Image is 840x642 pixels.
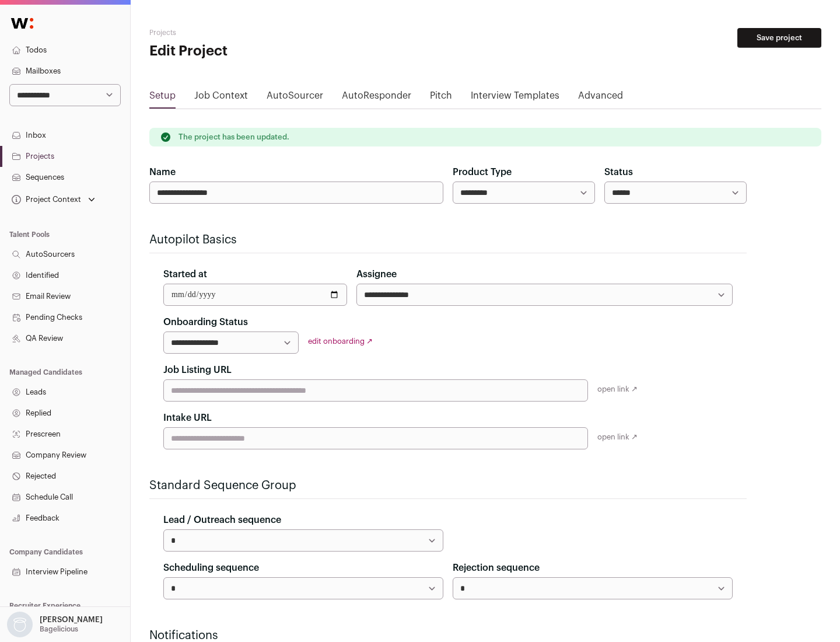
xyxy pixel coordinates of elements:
label: Job Listing URL [163,363,232,377]
label: Assignee [356,267,397,281]
label: Lead / Outreach sequence [163,513,281,527]
h2: Standard Sequence Group [149,477,747,494]
a: edit onboarding ↗ [308,337,373,345]
a: Advanced [578,89,623,107]
p: Bagelicious [40,624,78,634]
h2: Projects [149,28,373,37]
a: AutoSourcer [267,89,323,107]
label: Rejection sequence [453,561,540,575]
label: Product Type [453,165,512,179]
button: Open dropdown [9,191,97,208]
img: nopic.png [7,612,33,637]
img: Wellfound [5,12,40,35]
h1: Edit Project [149,42,373,61]
p: [PERSON_NAME] [40,615,103,624]
div: Project Context [9,195,81,204]
button: Open dropdown [5,612,105,637]
label: Scheduling sequence [163,561,259,575]
label: Onboarding Status [163,315,248,329]
a: AutoResponder [342,89,411,107]
a: Job Context [194,89,248,107]
label: Intake URL [163,411,212,425]
label: Name [149,165,176,179]
button: Save project [737,28,821,48]
a: Pitch [430,89,452,107]
a: Interview Templates [471,89,559,107]
h2: Autopilot Basics [149,232,747,248]
label: Started at [163,267,207,281]
a: Setup [149,89,176,107]
label: Status [604,165,633,179]
p: The project has been updated. [178,132,289,142]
